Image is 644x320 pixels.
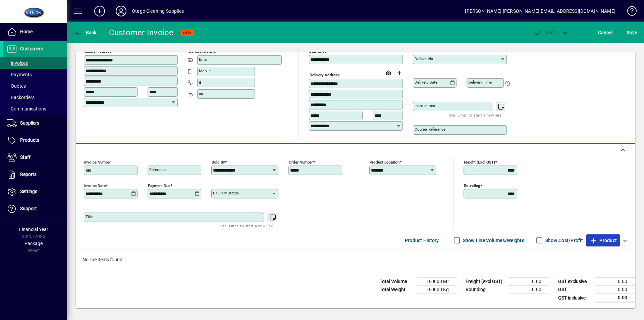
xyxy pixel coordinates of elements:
mat-label: Instructions [415,103,435,108]
a: Knowledge Base [622,1,636,23]
span: Products [20,137,39,143]
a: Quotes [3,80,67,92]
td: 0.00 [595,278,635,286]
span: Financial Year [19,227,48,232]
td: 0.00 [595,286,635,294]
button: Product [586,234,620,246]
a: Staff [3,149,67,166]
a: Suppliers [3,115,67,132]
td: 0.0000 Kg [417,286,457,294]
mat-label: Courier Reference [415,127,445,132]
mat-label: Rounding [464,183,480,188]
span: ave [627,27,637,38]
span: Communications [7,106,46,111]
span: P [545,30,548,35]
span: Quotes [7,83,26,89]
span: Staff [20,154,31,160]
mat-label: Delivery time [468,80,492,85]
span: Settings [20,189,37,194]
a: Payments [3,69,67,80]
span: Payments [7,72,32,77]
a: Reports [3,166,67,183]
mat-label: Sold by [212,160,225,165]
td: 0.00 [509,286,549,294]
span: Product [590,235,617,246]
a: View on map [383,67,394,78]
td: Rounding [462,286,509,294]
td: GST exclusive [555,278,595,286]
div: Customer Invoice [109,27,174,38]
span: Home [20,29,33,34]
mat-label: Product location [370,160,399,165]
mat-label: Delivery status [213,191,239,195]
mat-label: Delivery date [415,80,437,85]
span: Reports [20,172,37,177]
mat-label: Freight (excl GST) [464,160,495,165]
a: Support [3,200,67,217]
span: Invoices [7,60,28,66]
button: Profile [110,5,132,17]
a: Backorders [3,92,67,103]
a: Communications [3,103,67,115]
div: Otago Cleaning Supplies [132,6,184,16]
button: Product History [402,234,442,246]
td: GST [555,286,595,294]
td: GST inclusive [555,294,595,302]
mat-label: Deliver via [415,56,433,61]
span: Suppliers [20,120,39,126]
td: Freight (excl GST) [462,278,509,286]
mat-label: Email [199,57,209,62]
button: Copy to Delivery address [169,44,179,55]
label: Show Cost/Profit [544,237,583,244]
span: Product History [405,235,439,246]
a: Products [3,132,67,149]
span: NEW [183,31,192,35]
span: Cancel [598,27,613,38]
mat-hint: Use 'Enter' to start a new line [449,111,501,119]
span: Package [24,241,43,246]
mat-hint: Use 'Enter' to start a new line [220,222,273,230]
a: View on map [158,44,169,54]
span: ost [534,30,555,35]
span: Backorders [7,95,35,100]
button: Save [625,27,639,39]
button: Post [530,27,559,39]
span: Customers [20,46,43,51]
td: Total Weight [376,286,417,294]
a: Settings [3,183,67,200]
mat-label: Mobile [199,68,211,73]
mat-label: Title [86,214,93,219]
a: Invoices [3,57,67,69]
mat-label: Reference [149,167,166,172]
td: Total Volume [376,278,417,286]
span: Back [74,30,97,35]
mat-label: Payment due [148,183,170,188]
div: No line items found [76,249,635,270]
button: Back [72,27,98,39]
button: Choose address [394,67,405,78]
td: 0.00 [595,294,635,302]
a: Home [3,24,67,40]
label: Show Line Volumes/Weights [462,237,524,244]
span: Support [20,206,37,211]
button: Add [89,5,110,17]
div: [PERSON_NAME] [PERSON_NAME][EMAIL_ADDRESS][DOMAIN_NAME] [465,6,615,16]
mat-label: Invoice date [84,183,106,188]
mat-label: Order number [289,160,313,165]
span: S [627,30,629,35]
td: 0.0000 M³ [417,278,457,286]
mat-label: Invoice number [84,160,111,165]
app-page-header-button: Back [67,27,104,39]
button: Cancel [596,27,614,39]
td: 0.00 [509,278,549,286]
